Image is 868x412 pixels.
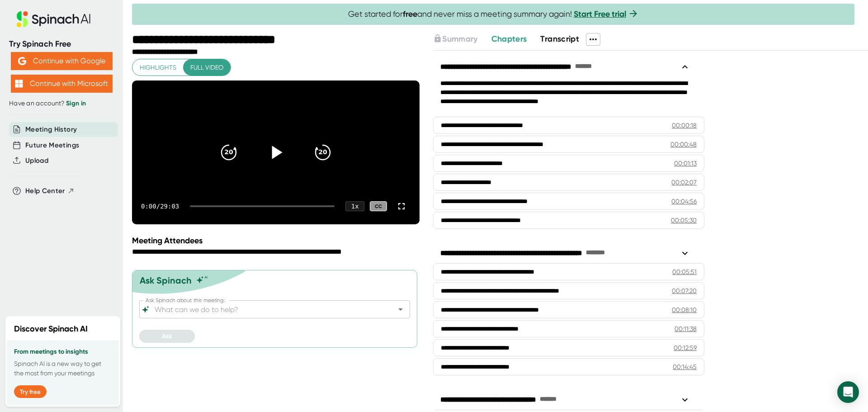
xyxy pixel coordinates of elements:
div: 00:02:07 [671,178,697,187]
button: Future Meetings [25,140,79,151]
div: 00:11:38 [675,324,697,333]
div: 00:05:51 [672,267,697,276]
button: Open [394,303,407,316]
div: 00:12:59 [674,343,697,352]
h2: Discover Spinach AI [14,323,88,335]
span: Transcript [540,34,579,44]
button: Chapters [491,33,527,45]
div: 00:08:10 [672,305,697,314]
div: 00:14:45 [673,362,697,371]
div: Try Spinach Free [9,39,114,49]
div: Ask Spinach [140,275,192,286]
button: Upload [25,156,48,166]
div: Have an account? [9,99,114,108]
a: Sign in [66,99,86,107]
input: What can we do to help? [153,303,381,316]
div: Meeting Attendees [132,236,422,246]
button: Transcript [540,33,579,45]
div: 1 x [345,201,364,211]
button: Full video [183,59,231,76]
h3: From meetings to insights [14,348,112,355]
div: 00:00:48 [670,140,697,149]
button: Highlights [132,59,184,76]
p: Spinach AI is a new way to get the most from your meetings [14,359,112,378]
a: Start Free trial [574,9,626,19]
div: CC [370,201,387,212]
b: free [403,9,417,19]
button: Help Center [25,186,75,196]
div: Upgrade to access [433,33,491,46]
span: Full video [190,62,223,73]
img: Aehbyd4JwY73AAAAAElFTkSuQmCC [18,57,26,65]
div: Open Intercom Messenger [837,381,859,403]
span: Get started for and never miss a meeting summary again! [348,9,639,19]
span: Ask [162,332,172,340]
div: 00:05:30 [671,216,697,225]
button: Continue with Google [11,52,113,70]
button: Ask [139,330,195,343]
button: Continue with Microsoft [11,75,113,93]
button: Meeting History [25,124,77,135]
div: 00:00:18 [672,121,697,130]
button: Summary [433,33,477,45]
span: Help Center [25,186,65,196]
div: 00:01:13 [674,159,697,168]
span: Summary [442,34,477,44]
div: 00:07:20 [672,286,697,295]
div: 0:00 / 29:03 [141,203,179,210]
div: 00:04:56 [671,197,697,206]
button: Try free [14,385,47,398]
span: Chapters [491,34,527,44]
span: Highlights [140,62,176,73]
